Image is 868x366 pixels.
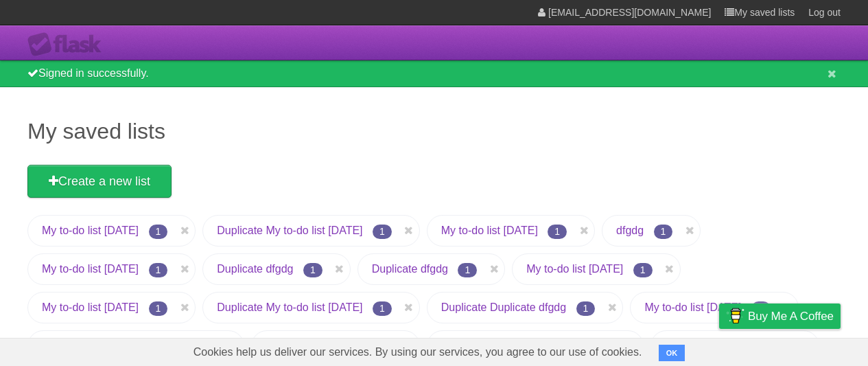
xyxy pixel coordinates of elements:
[27,32,110,57] div: Flask
[42,225,139,236] a: My to-do list [DATE]
[633,263,653,277] span: 1
[303,263,322,277] span: 1
[42,301,139,313] a: My to-do list [DATE]
[42,263,139,275] a: My to-do list [DATE]
[644,301,741,313] a: My to-do list [DATE]
[217,301,362,313] a: Duplicate My to-do list [DATE]
[149,225,168,239] span: 1
[149,263,168,277] span: 1
[373,225,392,239] span: 1
[719,304,841,329] a: Buy me a coffee
[576,301,596,316] span: 1
[373,301,392,316] span: 1
[27,115,841,148] h1: My saved lists
[659,345,685,361] button: OK
[526,263,623,275] a: My to-do list [DATE]
[149,301,168,316] span: 1
[458,263,477,277] span: 1
[654,225,673,239] span: 1
[441,225,538,236] a: My to-do list [DATE]
[548,225,567,239] span: 1
[441,301,566,313] a: Duplicate Duplicate dfgdg
[616,225,644,236] a: dfgdg
[751,301,771,316] span: 1
[726,304,744,328] img: Buy me a coffee
[217,263,293,275] a: Duplicate dfgdg
[748,304,834,328] span: Buy me a coffee
[372,263,448,275] a: Duplicate dfgdg
[27,165,172,198] a: Create a new list
[217,225,362,236] a: Duplicate My to-do list [DATE]
[180,339,656,366] span: Cookies help us deliver our services. By using our services, you agree to our use of cookies.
